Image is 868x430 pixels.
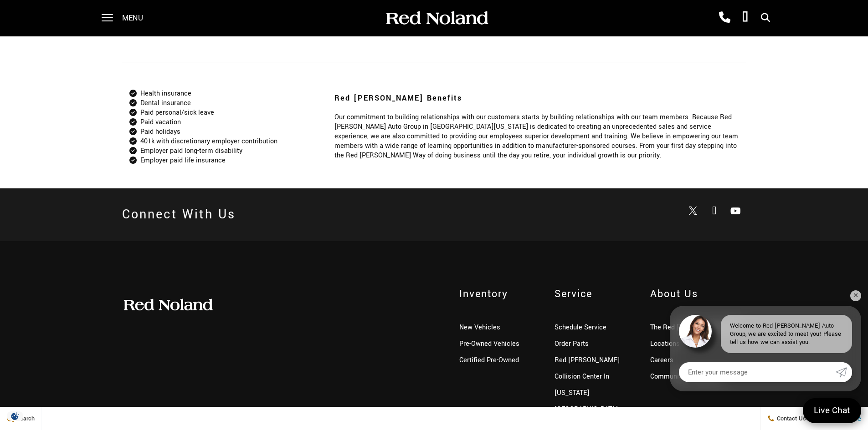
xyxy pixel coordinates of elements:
[140,108,321,117] li: Paid personal/sick leave
[650,323,743,332] a: The Red [PERSON_NAME] Way
[650,355,673,365] a: Careers
[459,287,541,301] span: Inventory
[555,355,620,414] a: Red [PERSON_NAME] Collision Center In [US_STATE][GEOGRAPHIC_DATA]
[140,146,321,156] li: Employer paid long-term disability
[5,411,26,421] img: Opt-Out Icon
[679,315,712,348] img: Agent profile photo
[721,315,852,353] div: Welcome to Red [PERSON_NAME] Auto Group, we are excited to meet you! Please tell us how we can as...
[5,411,26,421] section: Click to Open Cookie Consent Modal
[334,89,746,108] h3: Red [PERSON_NAME] Benefits
[140,117,321,127] li: Paid vacation
[803,398,861,423] a: Live Chat
[122,202,236,228] h2: Connect With Us
[775,415,806,423] span: Contact Us
[555,287,637,301] span: Service
[459,355,519,365] a: Certified Pre-Owned
[140,137,321,146] li: 401k with discretionary employer contribution
[459,323,500,332] a: New Vehicles
[140,98,321,108] li: Dental insurance
[809,405,855,417] span: Live Chat
[650,287,746,301] span: About Us
[334,112,746,160] p: Our commitment to building relationships with our customers starts by building relationships with...
[555,323,606,332] a: Schedule Service
[555,339,589,349] a: Order Parts
[727,202,745,220] a: Open Youtube-play in a new window
[122,298,213,312] img: Red Noland Auto Group
[684,202,702,221] a: Open Twitter in a new window
[705,202,724,220] a: Open Facebook in a new window
[384,10,489,26] img: Red Noland Auto Group
[650,372,723,381] a: Community Involvement
[650,339,680,349] a: Locations
[140,89,321,98] li: Health insurance
[140,127,321,137] li: Paid holidays
[836,362,852,382] a: Submit
[140,156,321,165] li: Employer paid life insurance
[459,339,519,349] a: Pre-Owned Vehicles
[679,362,836,382] input: Enter your message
